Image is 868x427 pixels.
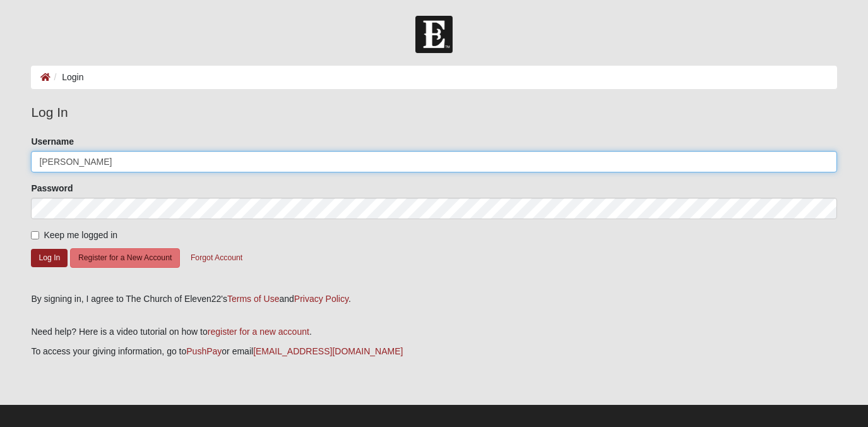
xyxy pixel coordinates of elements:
[31,135,74,148] label: Username
[253,346,403,356] a: [EMAIL_ADDRESS][DOMAIN_NAME]
[31,345,836,358] p: To access your giving information, go to or email
[182,248,251,268] button: Forgot Account
[31,249,68,267] button: Log In
[31,325,836,339] p: Need help? Here is a video tutorial on how to .
[31,182,73,195] label: Password
[70,248,180,268] button: Register for a New Account
[208,327,309,337] a: register for a new account
[227,294,279,304] a: Terms of Use
[44,230,117,240] span: Keep me logged in
[186,346,222,356] a: PushPay
[51,71,83,84] li: Login
[31,292,836,306] div: By signing in, I agree to The Church of Eleven22's and .
[294,294,348,304] a: Privacy Policy
[415,16,453,53] img: Church of Eleven22 Logo
[31,102,836,123] legend: Log In
[31,231,39,239] input: Keep me logged in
